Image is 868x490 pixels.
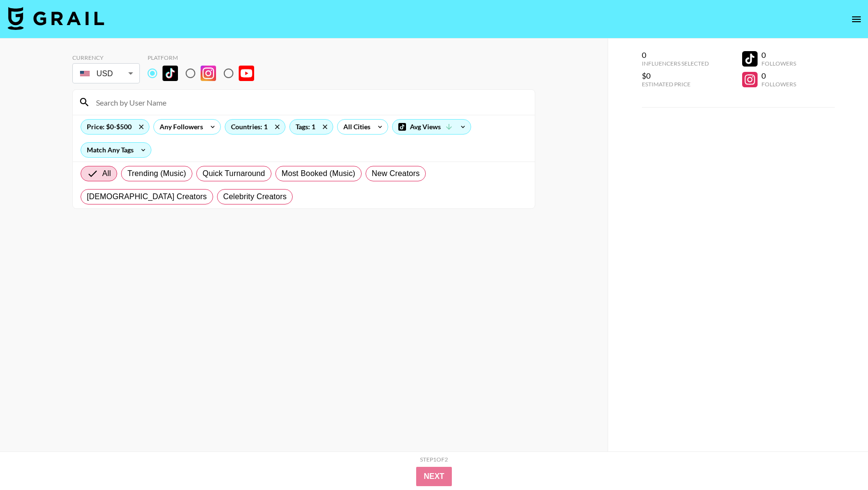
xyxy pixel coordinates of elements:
[642,71,709,81] div: $0
[416,467,452,486] button: Next
[81,120,149,134] div: Price: $0-$500
[761,50,796,60] div: 0
[642,60,709,67] div: Influencers Selected
[372,168,420,179] span: New Creators
[163,66,178,81] img: TikTok
[761,81,796,88] div: Followers
[90,95,529,110] input: Search by User Name
[203,168,265,179] span: Quick Turnaround
[223,191,287,203] span: Celebrity Creators
[102,168,111,179] span: All
[239,66,254,81] img: YouTube
[225,120,285,134] div: Countries: 1
[820,442,856,478] iframe: Drift Widget Chat Controller
[338,120,372,134] div: All Cities
[282,168,355,179] span: Most Booked (Music)
[154,120,205,134] div: Any Followers
[847,10,866,29] button: open drawer
[72,54,140,61] div: Currency
[87,191,207,203] span: [DEMOGRAPHIC_DATA] Creators
[761,71,796,81] div: 0
[642,81,709,88] div: Estimated Price
[148,54,262,61] div: Platform
[8,7,104,30] img: Grail Talent
[127,168,186,179] span: Trending (Music)
[81,143,151,157] div: Match Any Tags
[420,456,448,463] div: Step 1 of 2
[74,65,138,82] div: USD
[761,60,796,67] div: Followers
[201,66,216,81] img: Instagram
[290,120,333,134] div: Tags: 1
[393,120,471,134] div: Avg Views
[642,50,709,60] div: 0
